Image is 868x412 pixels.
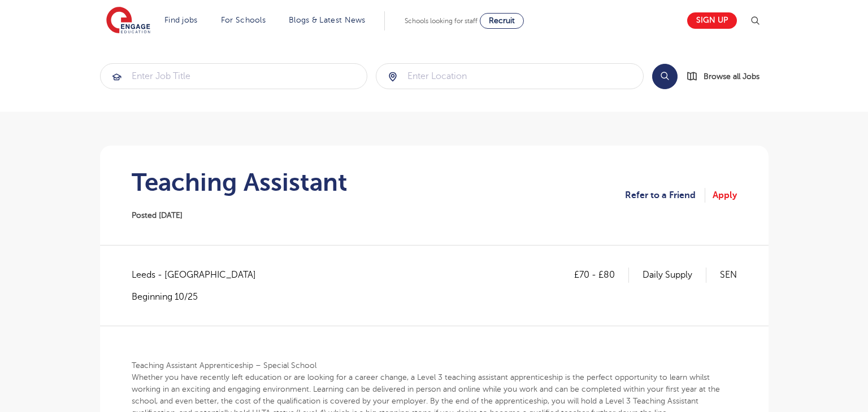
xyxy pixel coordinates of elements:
[132,268,267,282] span: Leeds - [GEOGRAPHIC_DATA]
[164,16,198,24] a: Find jobs
[574,268,629,282] p: £70 - £80
[687,70,769,83] a: Browse all Jobs
[376,63,644,89] div: Submit
[625,188,705,203] a: Refer to a Friend
[132,168,348,196] h1: Teaching Assistant
[101,64,367,89] input: Submit
[643,268,706,282] p: Daily Supply
[221,16,266,24] a: For Schools
[652,64,678,89] button: Search
[687,12,737,29] a: Sign up
[100,63,368,89] div: Submit
[132,211,183,220] span: Posted [DATE]
[405,17,478,25] span: Schools looking for staff
[132,291,267,303] p: Beginning 10/25
[713,188,737,203] a: Apply
[480,13,524,29] a: Recruit
[376,64,643,89] input: Submit
[489,16,515,25] span: Recruit
[704,70,759,83] span: Browse all Jobs
[132,361,316,370] b: Teaching Assistant Apprenticeship – Special School
[720,268,737,282] p: SEN
[289,16,366,24] a: Blogs & Latest News
[106,7,150,35] img: Engage Education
